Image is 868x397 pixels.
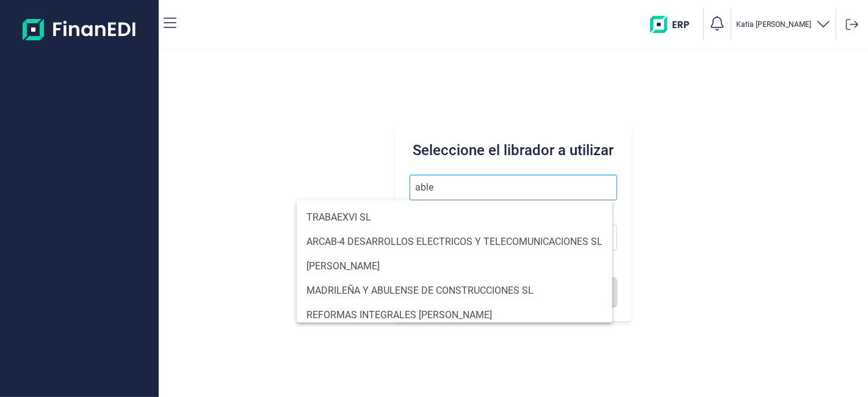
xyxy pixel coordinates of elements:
[297,279,612,303] li: MADRILEÑA Y ABULENSE DE CONSTRUCCIONES SL
[736,16,831,34] button: Katia [PERSON_NAME]
[410,175,617,200] input: Seleccione la razón social
[736,20,811,29] p: Katia [PERSON_NAME]
[297,230,612,254] li: ARCAB-4 DESARROLLOS ELECTRICOS Y TELECOMUNICACIONES SL
[297,303,612,327] li: REFORMAS INTEGRALES [PERSON_NAME]
[23,10,137,49] img: Logo de aplicación
[297,254,612,279] li: [PERSON_NAME]
[410,140,617,160] h3: Seleccione el librador a utilizar
[650,16,698,33] img: erp
[297,205,612,230] li: TRABAEXVI SL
